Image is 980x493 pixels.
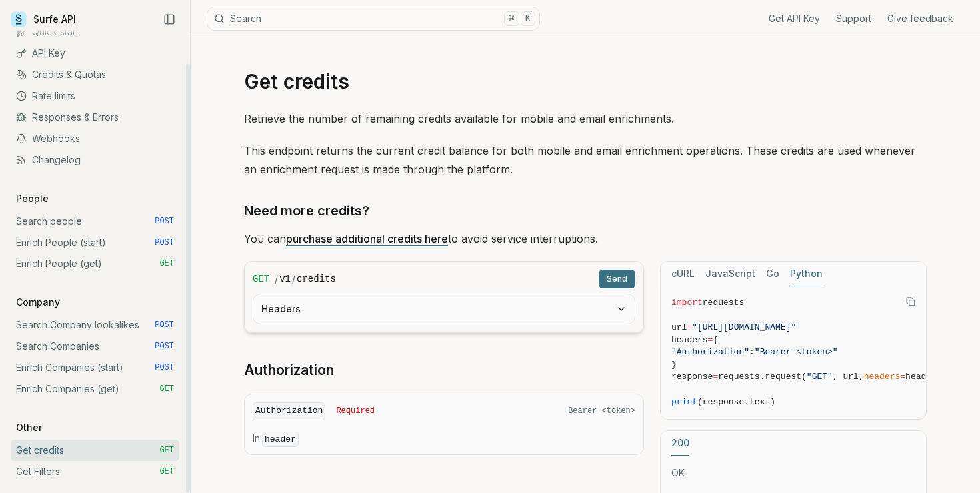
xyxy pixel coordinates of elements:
span: / [292,272,295,286]
span: requests.request( [718,372,807,382]
a: Search Company lookalikes POST [11,314,179,336]
a: Give feedback [887,12,953,25]
span: "GET" [807,372,833,382]
button: Send [599,270,635,288]
button: Python [790,262,823,286]
a: Credits & Quotas [11,64,179,85]
button: Collapse Sidebar [159,9,179,29]
a: Webhooks [11,128,179,149]
a: Search people POST [11,211,179,232]
code: credits [297,272,336,286]
p: Other [11,421,47,434]
a: Get API Key [769,12,820,25]
code: header [262,432,299,447]
span: POST [155,237,174,248]
span: , url, [833,372,864,382]
button: Search⌘K [207,7,540,31]
span: POST [155,362,174,373]
span: : [749,347,755,357]
span: requests [703,298,744,308]
code: Authorization [253,402,325,420]
p: In: [253,432,635,446]
span: POST [155,216,174,227]
a: API Key [11,43,179,64]
span: GET [159,384,174,394]
button: Go [766,262,779,286]
span: GET [159,258,174,269]
a: Enrich People (start) POST [11,232,179,253]
p: Retrieve the number of remaining credits available for mobile and email enrichments. [244,109,927,128]
a: Authorization [244,361,334,380]
span: POST [155,341,174,352]
span: = [708,335,713,345]
a: Enrich Companies (get) GET [11,378,179,400]
span: } [671,360,677,370]
kbd: K [521,11,535,26]
span: Required [336,406,375,416]
span: = [900,372,905,382]
span: GET [159,466,174,477]
span: "Authorization" [671,347,749,357]
a: Surfe API [11,9,76,29]
span: "Bearer <token>" [755,347,838,357]
span: POST [155,320,174,330]
code: v1 [279,272,291,286]
span: Bearer <token> [568,406,635,416]
button: 200 [671,431,689,456]
span: { [713,335,718,345]
a: Enrich People (get) GET [11,253,179,274]
a: Quick start [11,21,179,43]
a: Changelog [11,149,179,171]
a: Rate limits [11,85,179,107]
span: / [275,272,278,286]
span: import [671,298,703,308]
p: OK [671,466,915,480]
kbd: ⌘ [504,11,519,26]
a: Support [836,12,871,25]
p: Company [11,296,65,309]
span: (response.text) [697,397,775,407]
span: print [671,397,697,407]
a: Get Filters GET [11,461,179,482]
h1: Get credits [244,69,927,93]
a: Need more credits? [244,200,369,221]
span: headers [864,372,901,382]
p: This endpoint returns the current credit balance for both mobile and email enrichment operations.... [244,141,927,179]
button: Headers [253,294,635,324]
span: response [671,372,713,382]
a: Get credits GET [11,440,179,461]
a: Responses & Errors [11,107,179,128]
span: "[URL][DOMAIN_NAME]" [692,322,796,332]
button: cURL [671,262,695,286]
span: headers [671,335,708,345]
span: url [671,322,687,332]
a: Search Companies POST [11,336,179,357]
span: GET [253,272,269,286]
p: You can to avoid service interruptions. [244,229,927,248]
span: = [687,322,692,332]
button: JavaScript [705,262,755,286]
a: Enrich Companies (start) POST [11,357,179,378]
a: purchase additional credits here [286,232,448,245]
span: headers) [905,372,947,382]
span: = [713,372,718,382]
p: People [11,192,54,205]
button: Copy Text [901,292,921,312]
span: GET [159,445,174,456]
